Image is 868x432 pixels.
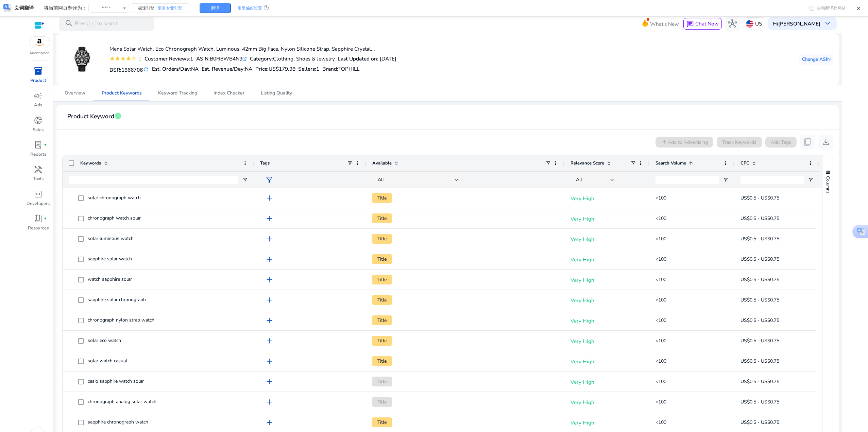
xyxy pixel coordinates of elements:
[799,54,833,65] button: Change ASIN
[571,273,643,287] p: Very High
[741,215,779,222] span: US$0.5 - US$0.75
[265,214,274,223] span: add
[120,56,126,61] mat-icon: star
[723,177,728,183] button: Open Filter Menu
[34,190,42,198] span: code_blocks
[741,317,779,324] span: US$0.5 - US$0.75
[372,397,392,407] span: Title
[372,315,392,325] span: Title
[338,55,396,63] div: : [DATE]
[144,55,193,63] div: 1
[656,297,666,303] span: <100
[316,65,319,72] span: 1
[338,55,377,62] b: Last Updated on
[741,236,779,242] span: US$0.5 - US$0.75
[728,19,737,28] span: hub
[265,336,274,345] span: add
[372,275,392,284] span: Title
[265,418,274,427] span: add
[656,358,666,364] span: <100
[265,398,274,407] span: add
[378,176,384,183] span: All
[214,91,244,96] span: Index Checker
[656,160,686,166] span: Search Volume
[27,201,50,207] p: Developers
[26,65,50,90] a: inventory_2Product
[131,56,137,61] mat-icon: star_border
[741,297,779,303] span: US$0.5 - US$0.75
[571,191,643,205] p: Very High
[75,20,119,28] p: Press to search
[30,51,49,56] p: Marketplace
[202,66,252,72] h5: Est. Revenue/Day:
[656,176,719,184] input: Search Volume Filter Input
[656,378,666,385] span: <100
[322,65,337,72] span: Brand
[571,355,643,368] p: Very High
[88,235,134,242] span: solar luminous watch
[65,19,73,28] span: search
[571,253,643,266] p: Very High
[695,20,719,27] span: Chat Now
[741,399,779,405] span: US$0.5 - US$0.75
[755,18,762,30] p: US
[571,395,643,409] p: Very High
[746,20,753,28] img: us.svg
[741,378,779,385] span: US$0.5 - US$0.75
[88,398,156,405] span: chronograph analog solar watch
[265,357,274,366] span: add
[773,21,820,26] p: Hi
[65,91,85,96] span: Overview
[88,378,144,384] span: casio sapphire watch solar
[265,377,274,386] span: add
[372,234,392,244] span: Title
[109,56,115,61] mat-icon: star
[30,77,46,84] p: Product
[778,20,820,27] b: [PERSON_NAME]
[372,213,392,223] span: Title
[26,213,50,237] a: book_4fiber_manual_recordResources
[88,296,146,303] span: sapphire solar chronograph
[109,65,149,73] h5: BSR:
[338,65,359,72] span: TOPHILL
[808,177,813,183] button: Open Filter Menu
[28,225,49,232] p: Resources
[26,139,50,163] a: lab_profilefiber_manual_recordReports
[741,276,779,283] span: US$0.5 - US$0.75
[656,215,666,222] span: <100
[269,65,295,72] span: US$179.98
[44,143,47,146] span: fiber_manual_record
[250,55,335,63] div: Clothing, Shoes & Jewelry
[656,317,666,324] span: <100
[67,110,114,122] span: Product Keyword
[29,37,50,48] img: amazon.svg
[576,176,582,183] span: All
[70,47,95,72] img: 414UMHCcEaL._AC_US40_.jpg
[265,175,274,184] span: filter_alt
[44,217,47,220] span: fiber_manual_record
[571,314,643,328] p: Very High
[80,160,101,166] span: Keywords
[88,358,127,364] span: solar watch casual
[650,18,679,30] span: What's New
[741,358,779,364] span: US$0.5 - US$0.75
[821,138,830,146] span: download
[26,90,50,114] a: campaignAds
[656,399,666,405] span: <100
[26,188,50,213] a: code_blocksDevelopers
[741,419,779,426] span: US$0.5 - US$0.75
[372,254,392,264] span: Title
[372,356,392,366] span: Title
[741,160,749,166] span: CPC
[114,112,122,120] span: info
[265,316,274,325] span: add
[115,56,120,61] mat-icon: star
[571,232,643,246] p: Very High
[656,419,666,426] span: <100
[33,176,44,183] p: Tools
[88,276,132,282] span: watch sapphire solar
[571,160,604,166] span: Relevance Score
[143,66,149,73] mat-icon: refresh
[196,55,210,62] b: ASIN:
[126,56,131,61] mat-icon: star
